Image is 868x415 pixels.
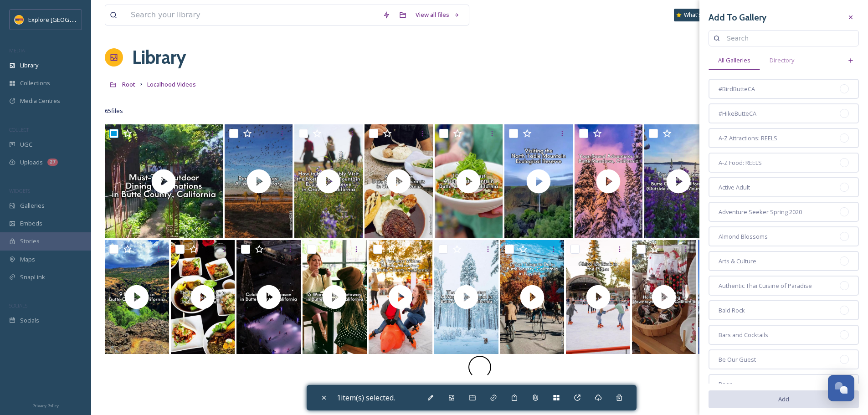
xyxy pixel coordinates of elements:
span: Maps [20,255,35,264]
img: thumbnail [105,124,223,238]
img: thumbnail [566,240,630,354]
span: #BirdButteCA [719,85,755,93]
img: Butte%20County%20logo.png [15,15,24,24]
span: Adventure Seeker Spring 2020 [719,208,802,216]
span: 1 item(s) selected. [337,393,395,403]
a: Library [132,44,186,71]
img: thumbnail [504,124,573,238]
span: Localhood Videos [147,80,196,88]
span: Authentic Thai Cuisine of Paradise [719,282,812,290]
h3: Add To Gallery [709,11,766,24]
span: 65 file s [105,107,123,115]
span: A-Z Food: REELS [719,159,762,167]
span: Directory [770,56,794,65]
img: thumbnail [369,240,433,354]
img: thumbnail [236,240,301,354]
img: thumbnail [644,124,713,238]
img: thumbnail [434,240,498,354]
img: thumbnail [698,240,762,354]
img: thumbnail [500,240,565,354]
span: Library [20,61,38,70]
button: Open Chat [828,375,854,401]
span: Bars and Cocktails [719,331,768,339]
span: All Galleries [718,56,750,65]
img: thumbnail [105,240,169,354]
span: Uploads [20,158,43,167]
span: #HikeButteCA [719,109,756,118]
button: Add [709,390,859,408]
span: UGC [20,140,32,149]
span: Socials [20,316,39,325]
img: thumbnail [575,124,643,238]
a: Root [122,79,135,90]
span: Privacy Policy [32,403,59,409]
img: thumbnail [365,124,433,238]
div: 27 [47,159,58,166]
span: Explore [GEOGRAPHIC_DATA] [28,15,108,24]
span: SnapLink [20,273,45,282]
span: SOCIALS [9,302,27,309]
span: Root [122,80,135,88]
span: Collections [20,79,50,87]
span: Embeds [20,219,42,228]
span: A-Z Attractions: REELS [719,134,777,143]
a: Localhood Videos [147,79,196,90]
input: Search [722,29,854,47]
input: Search your library [126,5,378,25]
span: Active Adult [719,183,750,192]
span: Almond Blossoms [719,232,768,241]
span: Be Our Guest [719,355,756,364]
img: thumbnail [225,124,293,238]
img: thumbnail [303,240,367,354]
span: Stories [20,237,40,246]
span: Bald Rock [719,306,745,315]
img: thumbnail [435,124,503,238]
span: Media Centres [20,97,60,105]
span: Arts & Culture [719,257,756,266]
img: thumbnail [171,240,235,354]
span: MEDIA [9,47,25,54]
span: Beer [719,380,732,389]
span: WIDGETS [9,187,30,194]
span: COLLECT [9,126,29,133]
span: Galleries [20,201,45,210]
img: thumbnail [632,240,696,354]
a: View all files [411,6,464,24]
img: thumbnail [294,124,363,238]
a: Privacy Policy [32,400,59,410]
a: What's New [674,9,719,21]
